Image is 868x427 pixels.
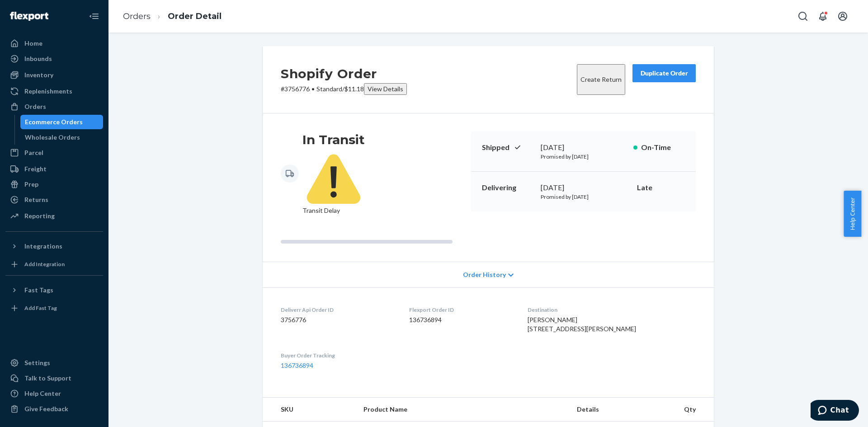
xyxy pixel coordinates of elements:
[302,131,365,148] h3: In Transit
[24,195,48,204] div: Returns
[5,301,103,315] a: Add Fast Tag
[25,117,83,127] div: Ecommerce Orders
[24,39,42,48] div: Home
[5,192,103,207] a: Returns
[640,69,688,78] div: Duplicate Order
[5,68,103,82] a: Inventory
[24,358,50,367] div: Settings
[24,164,47,174] div: Freight
[24,260,65,268] div: Add Integration
[281,315,395,324] dd: 3756776
[5,356,103,370] a: Settings
[368,84,403,94] div: View Details
[5,402,103,416] button: Give Feedback
[281,64,407,83] h2: Shopify Order
[482,142,533,153] p: Shipped
[811,400,859,422] iframe: Opens a widget where you can chat to one of our agents
[5,386,103,401] a: Help Center
[570,398,669,422] th: Details
[541,183,626,193] div: [DATE]
[20,115,104,129] a: Ecommerce Orders
[577,64,625,95] button: Create Return
[5,239,103,253] button: Integrations
[168,11,222,21] a: Order Detail
[24,87,72,96] div: Replenishments
[409,306,514,314] dt: Flexport Order ID
[5,209,103,223] a: Reporting
[482,183,533,193] p: Delivering
[24,54,52,63] div: Inbounds
[10,12,48,21] img: Flexport logo
[5,162,103,176] a: Freight
[541,153,626,160] p: Promised by [DATE]
[5,145,103,160] a: Parcel
[5,84,103,99] a: Replenishments
[24,304,57,312] div: Add Fast Tag
[24,389,61,398] div: Help Center
[24,404,68,413] div: Give Feedback
[669,398,714,422] th: Qty
[5,283,103,297] button: Fast Tags
[364,83,407,95] button: View Details
[541,142,626,153] div: [DATE]
[281,361,313,369] a: 136736894
[541,193,626,201] p: Promised by [DATE]
[5,36,103,51] a: Home
[356,398,570,422] th: Product Name
[24,70,53,80] div: Inventory
[5,371,103,385] button: Talk to Support
[24,374,71,383] div: Talk to Support
[263,398,356,422] th: SKU
[528,306,696,314] dt: Destination
[409,315,514,324] dd: 136736894
[281,352,395,359] dt: Buyer Order Tracking
[637,183,685,193] p: Late
[814,7,832,25] button: Open notifications
[641,142,685,153] p: On-Time
[24,102,46,111] div: Orders
[116,3,229,30] ol: breadcrumbs
[25,133,80,142] div: Wholesale Orders
[24,148,43,157] div: Parcel
[24,180,38,189] div: Prep
[5,177,103,192] a: Prep
[316,85,342,93] span: Standard
[834,7,852,25] button: Open account menu
[844,191,861,237] button: Help Center
[5,99,103,114] a: Orders
[5,257,103,272] a: Add Integration
[123,11,151,21] a: Orders
[463,270,506,279] span: Order History
[5,52,103,66] a: Inbounds
[794,7,812,25] button: Open Search Box
[311,85,315,93] span: •
[24,242,62,251] div: Integrations
[24,211,55,221] div: Reporting
[85,7,103,25] button: Close Navigation
[302,148,365,214] span: Transit Delay
[20,130,104,145] a: Wholesale Orders
[281,83,407,95] p: # 3756776 / $11.18
[632,64,696,82] button: Duplicate Order
[528,316,636,333] span: [PERSON_NAME] [STREET_ADDRESS][PERSON_NAME]
[24,286,53,295] div: Fast Tags
[281,306,395,314] dt: Deliverr Api Order ID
